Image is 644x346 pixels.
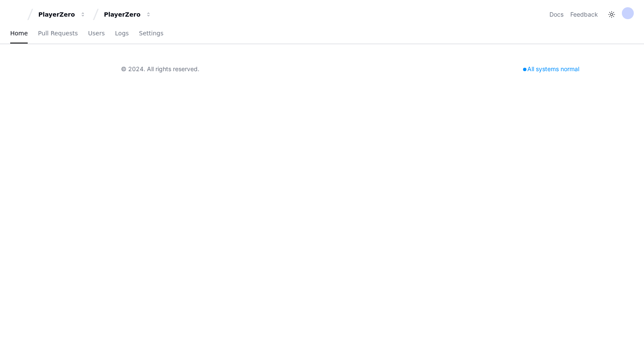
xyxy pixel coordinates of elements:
[10,24,28,43] a: Home
[88,24,105,43] a: Users
[88,31,105,36] span: Users
[570,10,598,19] button: Feedback
[115,24,129,43] a: Logs
[101,7,155,22] button: PlayerZero
[38,24,78,43] a: Pull Requests
[10,31,28,36] span: Home
[104,10,141,19] div: PlayerZero
[35,7,89,22] button: PlayerZero
[518,63,584,75] div: All systems normal
[121,65,199,73] div: © 2024. All rights reserved.
[115,31,129,36] span: Logs
[38,10,75,19] div: PlayerZero
[139,31,163,36] span: Settings
[38,31,78,36] span: Pull Requests
[139,24,163,43] a: Settings
[549,10,563,19] a: Docs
